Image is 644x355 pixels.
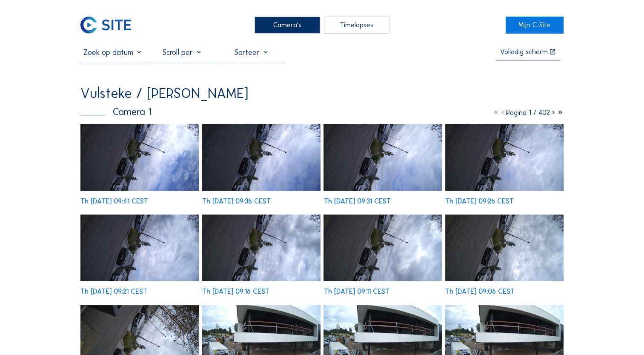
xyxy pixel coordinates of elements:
div: Camera 1 [80,107,152,117]
img: image_52843304 [80,124,199,191]
img: image_52842629 [202,215,321,281]
img: image_52842758 [80,215,199,281]
a: C-SITE Logo [80,17,138,34]
img: image_52842503 [323,215,442,281]
input: Zoek op datum 󰅀 [80,48,146,57]
div: Th [DATE] 09:16 CEST [202,288,269,295]
div: Camera's [255,17,320,34]
img: image_52842361 [445,215,564,281]
span: Pagina 1 / 402 [506,109,550,117]
a: Mijn C-Site [506,17,564,34]
div: Th [DATE] 09:41 CEST [80,198,148,205]
div: Th [DATE] 09:06 CEST [445,288,515,295]
div: Th [DATE] 09:26 CEST [445,198,514,205]
div: Th [DATE] 09:11 CEST [323,288,389,295]
div: Th [DATE] 09:31 CEST [323,198,390,205]
img: image_52842895 [445,124,564,191]
img: image_52843164 [202,124,321,191]
img: C-SITE Logo [80,17,131,34]
div: Th [DATE] 09:21 CEST [80,288,147,295]
div: Timelapses [324,17,389,34]
div: Th [DATE] 09:36 CEST [202,198,271,205]
div: Volledig scherm [500,49,548,56]
img: image_52843048 [323,124,442,191]
div: Vulsteke / [PERSON_NAME] [80,86,248,100]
